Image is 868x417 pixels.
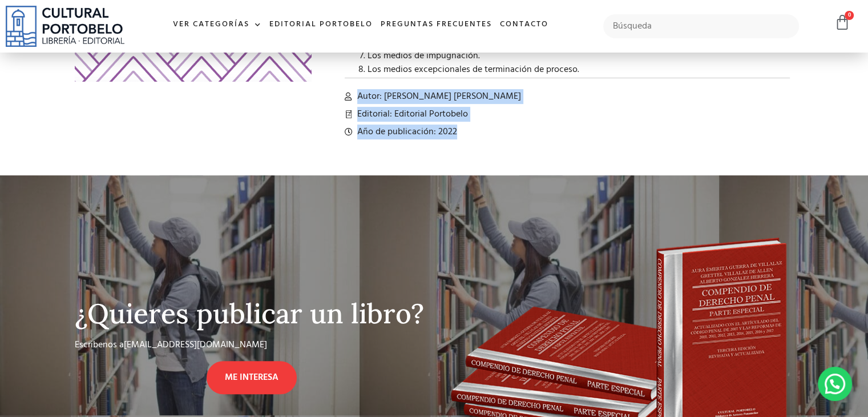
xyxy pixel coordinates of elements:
h2: ¿Quieres publicar un libro? [75,299,429,329]
li: Los medios excepcionales de terminación de proceso. [368,63,790,77]
span: 0 [845,11,854,20]
a: Preguntas frecuentes [377,13,496,37]
span: Editorial: Editorial Portobelo [354,107,468,121]
a: Editorial Portobelo [265,13,377,37]
a: ME INTERESA [207,361,297,394]
a: Contacto [496,13,552,37]
a: 0 [834,14,850,31]
span: Autor: [PERSON_NAME] [PERSON_NAME] [354,90,521,103]
span: ME INTERESA [225,371,278,384]
div: Escribenos a [75,338,417,361]
input: Búsqueda [603,14,799,38]
li: Los medios de impugnación. [368,49,790,63]
a: Ver Categorías [169,13,265,37]
a: [EMAIL_ADDRESS][DOMAIN_NAME] [124,338,267,352]
span: Año de publicación: 2022 [354,125,457,139]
